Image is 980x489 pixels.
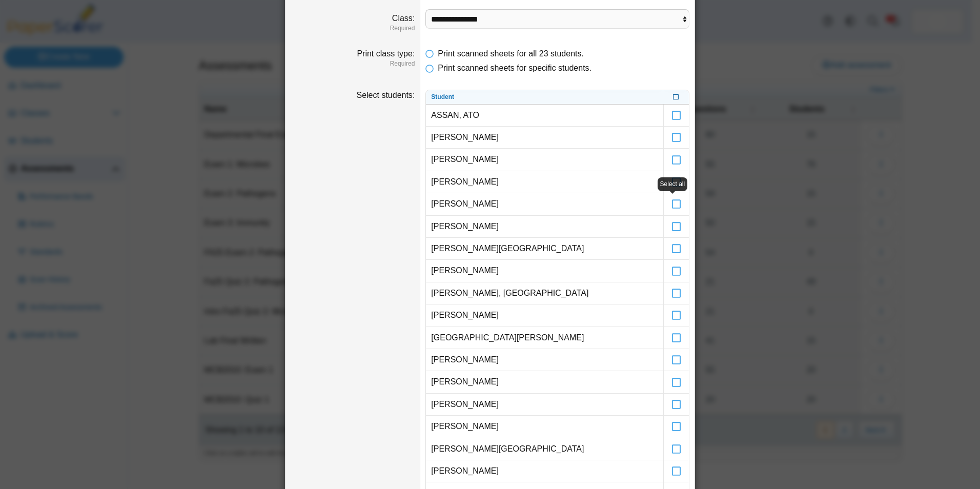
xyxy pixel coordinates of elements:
[426,416,663,438] td: [PERSON_NAME]
[426,90,663,105] th: Student
[426,216,663,238] td: [PERSON_NAME]
[426,327,663,349] td: [GEOGRAPHIC_DATA][PERSON_NAME]
[426,238,663,260] td: [PERSON_NAME][GEOGRAPHIC_DATA]
[426,304,663,327] td: [PERSON_NAME]
[426,260,663,282] td: [PERSON_NAME]
[426,282,663,304] td: [PERSON_NAME], [GEOGRAPHIC_DATA]
[438,64,591,72] span: Print scanned sheets for specific students.
[658,177,688,191] div: Select all
[438,49,584,58] span: Print scanned sheets for all 23 students.
[426,438,663,460] td: [PERSON_NAME][GEOGRAPHIC_DATA]
[291,59,415,68] dfn: Required
[426,171,663,193] td: [PERSON_NAME]
[426,149,663,171] td: [PERSON_NAME]
[426,394,663,416] td: [PERSON_NAME]
[426,349,663,371] td: [PERSON_NAME]
[392,14,415,23] label: Class
[356,91,415,99] label: Select students
[291,24,415,33] dfn: Required
[357,49,415,58] label: Print class type
[426,127,663,149] td: [PERSON_NAME]
[426,460,663,482] td: [PERSON_NAME]
[426,193,663,215] td: [PERSON_NAME]
[426,105,663,127] td: ASSAN, ATO
[426,371,663,393] td: [PERSON_NAME]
